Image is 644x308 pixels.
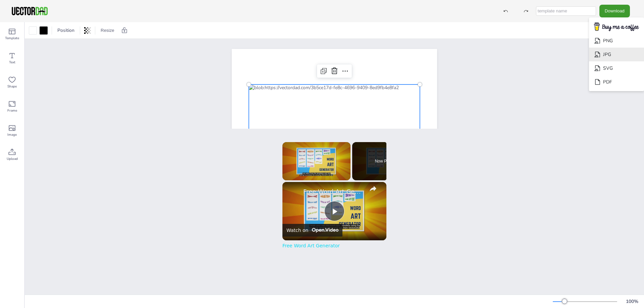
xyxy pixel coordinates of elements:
span: Text [9,60,15,65]
input: template name [536,6,596,16]
li: PDF [589,75,644,89]
li: JPG [589,48,644,61]
span: Template [5,36,19,41]
li: SVG [589,61,644,75]
div: 100 % [624,298,640,305]
div: Watch on [286,228,308,233]
img: Video channel logo [310,228,338,233]
a: Free Word Art Generator [282,243,340,248]
a: Watch on Open.Video [282,224,342,237]
a: Free Word Art Generator [303,188,364,195]
button: Play Video [324,201,344,221]
button: Download [599,5,630,17]
span: Now Playing [375,159,397,163]
a: channel logo [286,186,300,199]
span: Upload [7,156,18,162]
span: Position [56,27,76,34]
li: PNG [589,34,644,48]
ul: Download [589,17,644,91]
div: Video Player [282,142,351,180]
span: Image [7,132,17,137]
button: Resize [98,25,117,36]
button: share [367,182,379,194]
img: buymecoffee.png [590,20,643,34]
img: video of: Free Word Art Generator [282,182,386,240]
span: Frame [7,108,17,113]
div: Video Player [282,182,386,240]
img: VectorDad-1.png [11,6,49,16]
span: Shape [7,84,17,89]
